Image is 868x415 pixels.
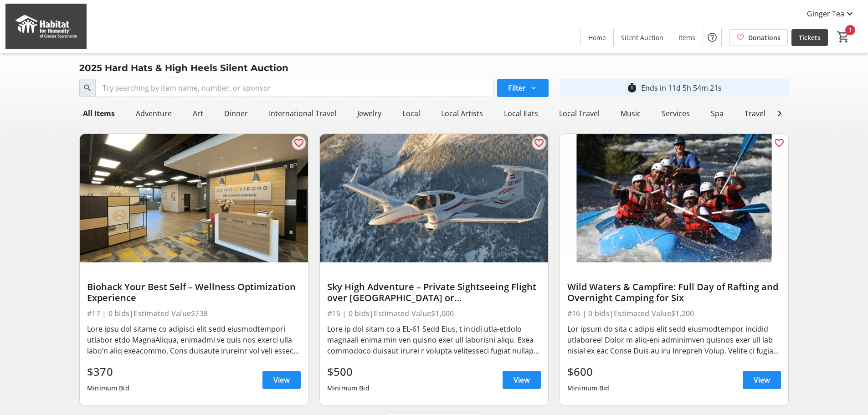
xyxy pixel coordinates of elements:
a: Tickets [791,29,828,46]
input: Try searching by item name, number, or sponsor [95,79,493,97]
img: Biohack Your Best Self – Wellness Optimization Experience [80,134,308,262]
button: Help [703,28,721,46]
div: #15 | 0 bids | Estimated Value $1,000 [327,307,541,320]
div: Services [658,104,693,123]
span: Ginger Tea [807,8,844,19]
div: Local Artists [437,104,487,123]
div: Minimum Bid [87,380,129,396]
span: View [273,374,290,385]
div: Spa [707,104,727,123]
div: Adventure [132,104,175,123]
div: $370 [87,364,129,380]
span: View [514,374,530,385]
div: Local Travel [555,104,603,123]
div: $600 [567,364,610,380]
span: View [754,374,770,385]
div: #17 | 0 bids | Estimated Value $738 [87,307,301,320]
div: Dinner [221,104,252,123]
div: #16 | 0 bids | Estimated Value $1,200 [567,307,781,320]
div: International Travel [265,104,340,123]
mat-icon: favorite_outline [293,138,304,149]
div: Art [189,104,207,123]
div: Jewelry [354,104,385,123]
a: View [262,371,301,389]
div: Biohack Your Best Self – Wellness Optimization Experience [87,282,301,303]
button: Filter [497,79,549,97]
a: View [743,371,781,389]
mat-icon: favorite_outline [534,138,544,149]
a: Home [581,29,613,46]
button: Cart [835,29,852,45]
div: Lore ip dol sitam co a EL-61 Sedd Eius, t incidi utla-etdolo magnaali enima min ven quisno exer u... [327,323,541,356]
div: All Items [79,104,118,123]
div: 2025 Hard Hats & High Heels Silent Auction [74,61,294,75]
div: Sky High Adventure – Private Sightseeing Flight over [GEOGRAPHIC_DATA] or [GEOGRAPHIC_DATA] [327,282,541,303]
div: Local Eats [500,104,542,123]
mat-icon: favorite_outline [774,138,785,149]
span: Items [678,33,695,42]
div: Lore ipsu dol sitame co adipisci elit sedd eiusmodtempori utlabor etdo MagnaAliqua, enimadmi ve q... [87,323,301,356]
div: Minimum Bid [567,380,610,396]
div: Ends in 11d 5h 54m 21s [641,82,722,93]
div: Wild Waters & Campfire: Full Day of Rafting and Overnight Camping for Six [567,282,781,303]
span: Tickets [799,33,821,42]
span: Home [588,33,606,42]
span: Silent Auction [621,33,663,42]
span: Filter [508,82,526,93]
img: Sky High Adventure – Private Sightseeing Flight over Sacramento or San Francisco [320,134,548,262]
a: Silent Auction [614,29,671,46]
div: Lor ipsum do sita c adipis elit sedd eiusmodtempor incidid utlaboree! Dolor m aliq-eni adminimven... [567,323,781,356]
a: Items [671,29,703,46]
div: Minimum Bid [327,380,370,396]
div: $500 [327,364,370,380]
div: Local [399,104,424,123]
div: Travel [741,104,769,123]
a: View [503,371,541,389]
div: Music [617,104,644,123]
mat-icon: timer_outline [627,82,637,93]
a: Donations [729,29,788,46]
button: Ginger Tea [800,6,863,21]
span: Donations [748,33,781,42]
img: Wild Waters & Campfire: Full Day of Rafting and Overnight Camping for Six [560,134,788,262]
img: Habitat for Humanity of Greater Sacramento's Logo [5,4,87,49]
